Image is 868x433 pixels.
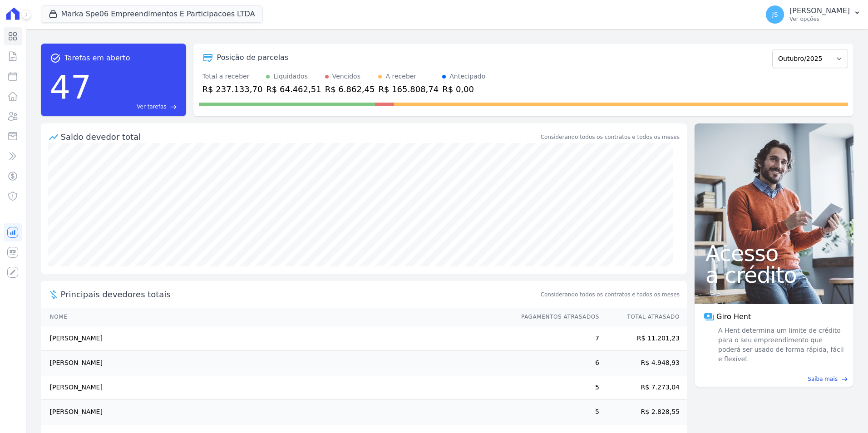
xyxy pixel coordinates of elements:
td: R$ 11.201,23 [600,326,687,351]
span: Giro Hent [716,311,751,322]
button: JS [PERSON_NAME] Ver opções [759,2,868,27]
span: Considerando todos os contratos e todos os meses [541,290,680,299]
th: Nome [41,308,513,326]
span: east [841,376,848,383]
th: Total Atrasado [600,308,687,326]
td: R$ 7.273,04 [600,375,687,400]
div: R$ 0,00 [442,83,485,95]
div: Total a receber [202,72,263,81]
button: Marka Spe06 Empreendimentos E Participacoes LTDA [41,5,263,23]
div: R$ 165.808,74 [378,83,439,95]
div: Considerando todos os contratos e todos os meses [541,133,680,141]
td: [PERSON_NAME] [41,351,513,375]
div: Antecipado [449,72,485,81]
span: Tarefas em aberto [64,53,130,64]
span: A Hent determina um limite de crédito para o seu empreendimento que poderá ser usado de forma ráp... [716,326,844,364]
span: Saiba mais [808,375,838,383]
td: [PERSON_NAME] [41,375,513,400]
p: [PERSON_NAME] [789,6,850,15]
td: 7 [513,326,600,351]
div: Liquidados [273,72,308,81]
a: Saiba mais east [700,375,848,383]
div: R$ 237.133,70 [202,83,263,95]
span: task_alt [50,53,61,64]
td: 5 [513,400,600,424]
td: R$ 4.948,93 [600,351,687,375]
span: east [170,103,177,110]
span: Ver tarefas [137,103,166,111]
div: Posição de parcelas [217,52,289,63]
td: 6 [513,351,600,375]
div: R$ 6.862,45 [325,83,375,95]
span: Principais devedores totais [61,288,539,300]
span: a crédito [705,264,843,286]
div: Saldo devedor total [61,131,539,143]
a: Ver tarefas east [95,103,177,111]
td: 5 [513,375,600,400]
p: Ver opções [789,15,850,23]
div: R$ 64.462,51 [266,83,321,95]
span: JS [772,11,778,18]
td: [PERSON_NAME] [41,400,513,424]
div: A receber [385,72,416,81]
td: R$ 2.828,55 [600,400,687,424]
td: [PERSON_NAME] [41,326,513,351]
th: Pagamentos Atrasados [513,308,600,326]
span: Acesso [705,242,843,264]
div: 47 [50,64,92,111]
div: Vencidos [332,72,360,81]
